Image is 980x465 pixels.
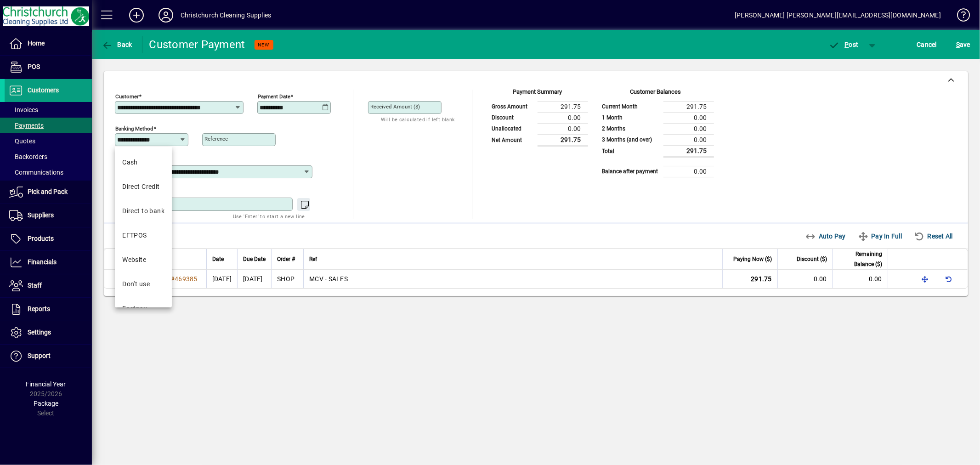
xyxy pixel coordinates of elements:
[5,164,92,180] a: Communications
[28,188,68,195] span: Pick and Pack
[5,298,92,321] a: Reports
[28,63,40,70] span: POS
[597,134,663,145] td: 3 Months (and over)
[122,304,147,313] div: Fastpay
[115,248,172,272] mat-option: Website
[92,36,142,53] app-page-header-button: Back
[115,150,172,175] mat-option: Cash
[204,136,228,142] mat-label: Reference
[538,123,588,134] td: 0.00
[487,134,538,146] td: Net Amount
[233,211,305,221] mat-hint: Use 'Enter' to start a new line
[258,42,270,48] span: NEW
[5,102,92,118] a: Invoices
[956,41,960,48] span: S
[869,275,882,283] span: 0.00
[102,41,132,48] span: Back
[663,101,714,112] td: 291.75
[28,305,50,312] span: Reports
[271,270,303,288] td: SHOP
[917,37,937,52] span: Cancel
[735,8,941,23] div: [PERSON_NAME] [PERSON_NAME][EMAIL_ADDRESS][DOMAIN_NAME]
[28,258,57,266] span: Financials
[115,272,172,296] mat-option: Don't use
[28,352,51,359] span: Support
[28,235,54,242] span: Products
[212,275,232,283] span: [DATE]
[5,321,92,344] a: Settings
[115,296,172,321] mat-option: Fastpay
[597,87,714,101] div: Customer Balances
[115,93,139,100] mat-label: Customer
[5,32,92,55] a: Home
[487,90,588,147] app-page-summary-card: Payment Summary
[838,249,882,269] span: Remaining Balance ($)
[28,86,59,94] span: Customers
[115,199,172,223] mat-option: Direct to bank
[733,254,772,264] span: Paying Now ($)
[28,329,51,336] span: Settings
[914,229,953,244] span: Reset All
[149,37,245,52] div: Customer Payment
[28,282,42,289] span: Staff
[175,275,198,283] span: 469385
[9,153,47,160] span: Backorders
[487,101,538,112] td: Gross Amount
[751,275,772,283] span: 291.75
[538,134,588,146] td: 291.75
[9,169,63,176] span: Communications
[487,87,588,101] div: Payment Summary
[122,206,164,216] div: Direct to bank
[122,182,160,192] div: Direct Credit
[663,134,714,145] td: 0.00
[151,7,181,23] button: Profile
[258,93,290,100] mat-label: Payment Date
[915,36,940,53] button: Cancel
[663,123,714,134] td: 0.00
[797,254,827,264] span: Discount ($)
[34,400,58,407] span: Package
[954,36,973,53] button: Save
[824,36,863,53] button: Post
[538,101,588,112] td: 291.75
[845,41,849,48] span: P
[212,254,224,264] span: Date
[28,40,45,47] span: Home
[9,106,38,113] span: Invoices
[28,211,54,219] span: Suppliers
[9,122,44,129] span: Payments
[814,275,827,283] span: 0.00
[597,145,663,157] td: Total
[5,251,92,274] a: Financials
[303,270,722,288] td: MCV - SALES
[597,123,663,134] td: 2 Months
[663,166,714,177] td: 0.00
[5,133,92,149] a: Quotes
[5,181,92,204] a: Pick and Pack
[597,166,663,177] td: Balance after payment
[597,101,663,112] td: Current Month
[487,123,538,134] td: Unallocated
[122,158,138,167] div: Cash
[243,254,266,264] span: Due Date
[5,118,92,133] a: Payments
[115,175,172,199] mat-option: Direct Credit
[381,114,455,125] mat-hint: Will be calculated if left blank
[5,345,92,368] a: Support
[829,41,859,48] span: ost
[854,228,906,244] button: Pay In Full
[115,223,172,248] mat-option: EFTPOS
[910,228,957,244] button: Reset All
[538,112,588,123] td: 0.00
[597,112,663,123] td: 1 Month
[5,274,92,297] a: Staff
[597,90,714,177] app-page-summary-card: Customer Balances
[956,37,970,52] span: ave
[5,204,92,227] a: Suppliers
[5,56,92,79] a: POS
[170,275,175,283] span: #
[122,279,150,289] div: Don't use
[26,380,66,388] span: Financial Year
[950,2,969,32] a: Knowledge Base
[122,231,147,240] div: EFTPOS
